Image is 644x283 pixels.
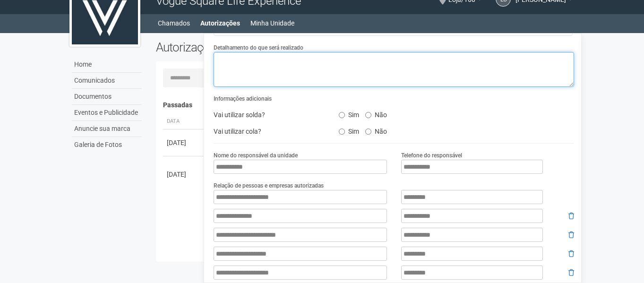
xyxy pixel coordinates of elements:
[339,112,345,118] input: Sim
[167,170,202,179] div: [DATE]
[214,94,272,103] label: Informações adicionais
[163,102,568,109] h4: Passadas
[156,40,358,54] h2: Autorizações
[214,181,324,190] label: Relação de pessoas e empresas autorizadas
[365,124,387,136] label: Não
[214,151,298,160] label: Nome do responsável da unidade
[72,105,142,121] a: Eventos e Publicidade
[167,138,202,147] div: [DATE]
[72,73,142,89] a: Comunicados
[365,108,387,119] label: Não
[568,232,574,238] i: Remover
[339,108,359,119] label: Sim
[72,121,142,137] a: Anuncie sua marca
[158,17,190,30] a: Chamados
[72,89,142,105] a: Documentos
[365,112,371,118] input: Não
[200,17,240,30] a: Autorizações
[214,43,303,52] label: Detalhamento do que será realizado
[568,250,574,257] i: Remover
[72,57,142,73] a: Home
[568,269,574,276] i: Remover
[206,108,331,122] div: Vai utilizar solda?
[568,213,574,219] i: Remover
[365,129,371,135] input: Não
[339,129,345,135] input: Sim
[401,151,462,160] label: Telefone do responsável
[163,114,206,129] th: Data
[250,17,294,30] a: Minha Unidade
[339,124,359,136] label: Sim
[72,137,142,153] a: Galeria de Fotos
[206,124,331,138] div: Vai utilizar cola?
